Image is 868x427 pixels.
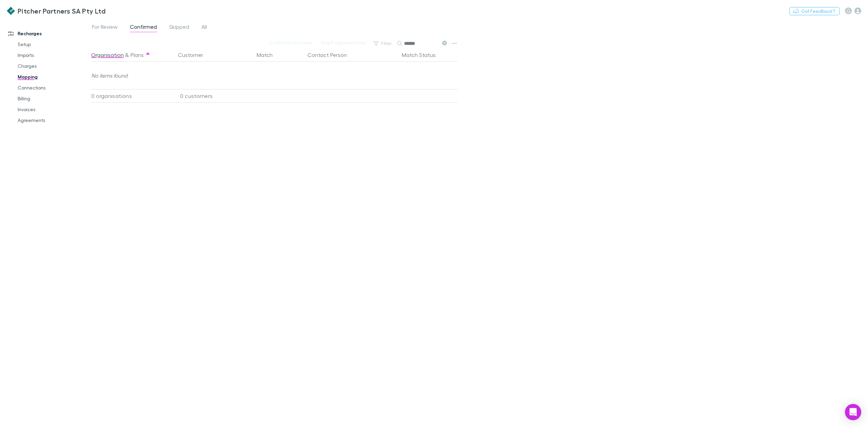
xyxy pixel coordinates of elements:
div: 0 organisations [91,89,173,103]
img: Pitcher Partners SA Pty Ltd's Logo [7,7,15,15]
button: Skip0 organisations [316,39,370,47]
a: Recharges [1,28,97,39]
div: Open Intercom Messenger [845,404,861,420]
button: Organisation [91,48,124,62]
span: Skipped [169,23,189,32]
div: No items found [91,62,454,89]
button: Match [257,48,281,62]
button: Confirm0 matches [264,39,316,47]
div: 0 customers [173,89,254,103]
span: All [201,23,207,32]
button: Match Status [402,48,444,62]
h3: Pitcher Partners SA Pty Ltd [18,7,105,15]
a: Mapping [11,72,97,82]
a: Invoices [11,104,97,115]
a: Pitcher Partners SA Pty Ltd [3,3,110,19]
span: For Review [92,23,118,32]
button: Filter [370,39,396,47]
a: Connections [11,82,97,93]
a: Agreements [11,115,97,126]
button: Plans [131,48,144,62]
a: Imports [11,50,97,61]
span: Confirmed [130,23,157,32]
a: Charges [11,61,97,72]
button: Contact Person [308,48,355,62]
div: & [91,48,170,62]
a: Setup [11,39,97,50]
a: Billing [11,93,97,104]
button: Customer [178,48,211,62]
button: Got Feedback? [789,7,840,15]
